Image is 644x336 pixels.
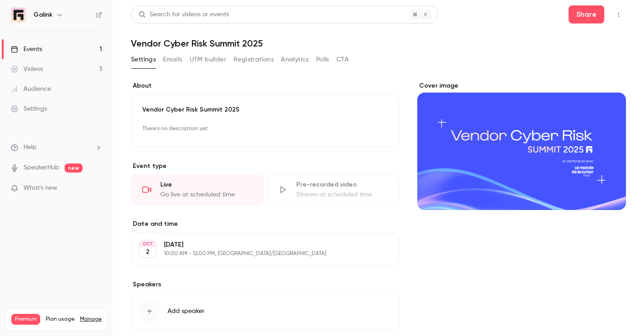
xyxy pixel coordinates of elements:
label: Date and time [131,219,399,229]
li: help-dropdown-opener [11,143,102,152]
a: Manage [80,316,102,323]
p: 2 [146,247,149,257]
span: Plan usage [46,316,75,323]
div: Audience [11,84,51,93]
span: new [65,163,83,173]
a: SpeakerHub [23,163,59,173]
div: Settings [11,104,47,113]
label: Speakers [131,280,399,289]
div: LiveGo live at scheduled time [131,174,263,205]
label: About [131,81,399,90]
button: Share [569,5,604,23]
div: Live [160,180,252,189]
div: Pre-recorded video [296,180,388,189]
button: Registrations [233,52,274,67]
button: Analytics [281,52,309,67]
img: Galink [11,8,26,22]
p: There's no description yet [142,121,388,136]
button: Polls [316,52,329,67]
p: Event type [131,162,399,171]
div: Events [11,45,42,54]
button: Add speaker [131,293,399,330]
div: Videos [11,65,43,74]
p: [DATE] [164,240,351,249]
span: Premium [11,314,40,325]
p: 10:00 AM - 12:00 PM, [GEOGRAPHIC_DATA]/[GEOGRAPHIC_DATA] [164,250,351,257]
span: Add speaker [168,307,205,316]
label: Cover image [417,81,626,90]
div: OCT [140,241,156,247]
div: Pre-recorded videoStream at scheduled time [267,174,399,205]
section: Cover image [417,81,626,210]
div: Stream at scheduled time [296,190,388,199]
span: What's new [23,183,57,193]
button: Settings [131,52,156,67]
h6: Galink [33,10,52,19]
div: Search for videos or events [139,10,229,19]
button: CTA [336,52,349,67]
div: Go live at scheduled time [160,190,252,199]
button: UTM builder [190,52,226,67]
button: Emails [163,52,182,67]
span: Help [23,143,37,152]
h1: Vendor Cyber Risk Summit 2025 [131,38,626,49]
p: Vendor Cyber Risk Summit 2025 [142,105,388,114]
